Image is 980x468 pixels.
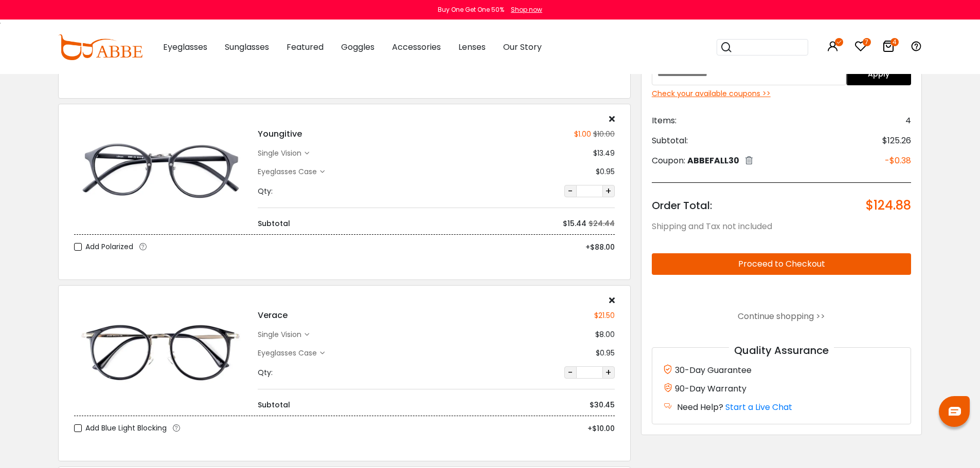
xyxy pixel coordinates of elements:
button: - [564,185,577,197]
i: 4 [890,38,899,46]
span: $125.26 [882,135,911,147]
h4: Youngitive [258,128,302,140]
span: Items: [652,115,676,127]
div: Qty: [258,186,273,197]
div: $13.49 [593,148,615,159]
div: Subtotal [258,400,290,410]
div: $8.00 [595,329,615,340]
span: +$88.00 [585,242,615,252]
button: Proceed to Checkout [652,253,912,275]
span: Add Polarized [85,240,133,253]
div: Subtotal [258,218,290,229]
div: Check your available coupons >> [652,88,912,99]
div: Coupon: [652,155,753,167]
img: Verace [74,310,247,397]
span: Order Total: [652,198,712,213]
span: Eyeglasses [163,41,207,53]
a: Shop now [506,5,542,14]
span: Subtotal: [652,135,688,147]
button: Apply [846,63,911,85]
span: ABBEFALL30 [687,155,739,166]
a: Continue shopping >> [738,310,825,322]
span: Sunglasses [225,41,269,53]
div: $1.00 [574,129,591,140]
div: single vision [258,329,305,340]
div: $24.44 [589,218,615,229]
span: -$0.38 [885,155,911,167]
div: $10.00 [591,129,615,140]
span: $124.88 [866,198,911,213]
div: $15.44 [563,218,586,229]
a: Start a Live Chat [725,401,792,413]
span: Accessories [392,41,441,53]
span: Add Blue Light Blocking [85,422,167,435]
i: 7 [863,38,871,46]
img: chat [949,407,961,416]
div: $0.95 [596,166,615,177]
a: 7 [854,42,867,54]
div: single vision [258,148,305,159]
img: abbeglasses.com [58,34,142,60]
button: + [602,366,615,379]
button: - [564,366,577,379]
div: $21.50 [594,310,615,321]
span: Featured [287,41,324,53]
a: 4 [882,42,895,54]
button: + [602,185,615,197]
span: +$10.00 [587,423,615,434]
h4: Verace [258,309,288,322]
div: Shop now [511,5,542,14]
div: 90-Day Warranty [663,382,901,395]
span: Lenses [458,41,486,53]
div: Qty: [258,367,273,378]
div: Eyeglasses Case [258,166,320,177]
div: $30.45 [590,400,615,410]
div: $0.95 [596,348,615,359]
span: Our Story [503,41,542,53]
div: Buy One Get One 50% [438,5,504,14]
span: 4 [905,115,911,127]
span: Goggles [341,41,375,53]
span: Need Help? [677,401,723,413]
span: Quality Assurance [729,343,834,358]
div: Shipping and Tax not included [652,220,912,233]
div: Eyeglasses Case [258,348,320,359]
img: Youngitive [74,128,247,215]
iframe: PayPal [652,283,912,302]
div: 30-Day Guarantee [663,363,901,377]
